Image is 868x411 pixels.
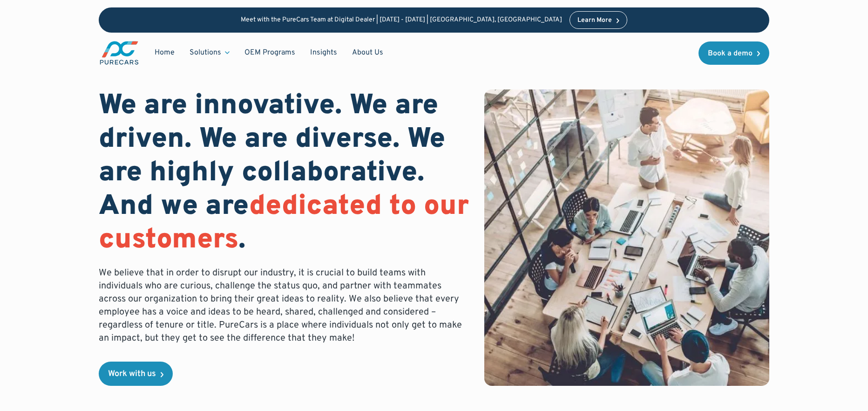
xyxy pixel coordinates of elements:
div: Book a demo [708,50,753,57]
img: purecars logo [99,40,140,66]
p: We believe that in order to disrupt our industry, it is crucial to build teams with individuals w... [99,267,469,345]
h1: We are innovative. We are driven. We are diverse. We are highly collaborative. And we are . [99,89,469,257]
img: bird eye view of a team working together [484,89,769,386]
div: Solutions [190,48,221,58]
div: Solutions [182,44,237,62]
span: dedicated to our customers [99,189,469,258]
div: Work with us [108,370,156,378]
a: Home [147,44,182,62]
a: Learn More [570,11,627,29]
a: main [99,40,140,66]
a: OEM Programs [237,44,303,62]
a: Insights [303,44,345,62]
a: Book a demo [698,41,769,65]
a: Work with us [99,362,173,386]
a: About Us [345,44,391,62]
div: Learn More [577,17,612,24]
p: Meet with the PureCars Team at Digital Dealer | [DATE] - [DATE] | [GEOGRAPHIC_DATA], [GEOGRAPHIC_... [241,16,562,24]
